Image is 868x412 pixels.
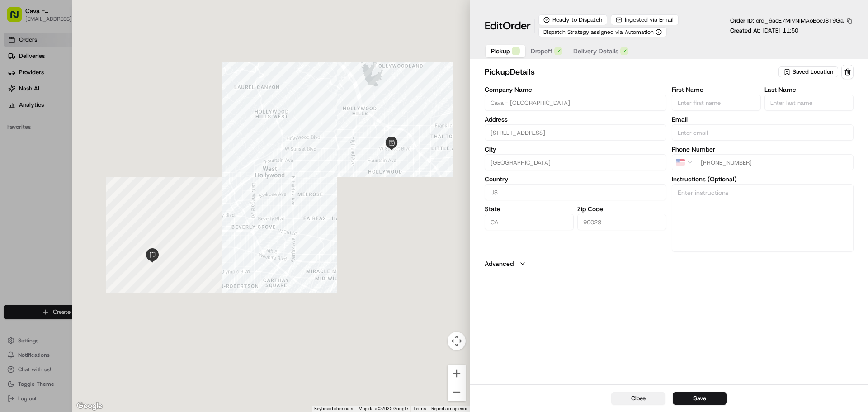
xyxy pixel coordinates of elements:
input: Enter company name [485,95,666,111]
input: Enter last name [764,95,854,111]
span: Wisdom [PERSON_NAME] [28,140,96,147]
span: Ingested via Email [625,16,674,24]
input: Enter phone number [695,154,854,170]
span: Knowledge Base [18,178,69,187]
h2: pickup Details [485,66,777,78]
input: Enter zip code [577,214,666,230]
div: Start new chat [41,86,148,95]
span: Order [503,19,531,33]
span: Map data ©2025 Google [359,406,408,411]
button: Close [611,392,665,405]
div: Past conversations [9,118,58,125]
label: Advanced [485,259,514,268]
input: Enter first name [672,95,761,111]
div: Ready to Dispatch [538,14,607,25]
button: Ingested via Email [611,14,679,25]
button: See all [140,116,165,127]
button: Keyboard shortcuts [314,406,353,412]
label: Phone Number [672,146,854,152]
span: ord_6acE7MiyNiMAoBoeJ8T9Ga [756,17,844,24]
button: Start new chat [154,89,165,100]
label: State [485,206,574,212]
button: Zoom in [448,365,466,383]
img: Nash [9,9,27,27]
img: Wisdom Oko [9,132,24,149]
img: 1736555255976-a54dd68f-1ca7-489b-9aae-adbdc363a1c4 [9,86,25,103]
p: Welcome 👋 [9,36,165,51]
input: Clear [24,58,149,68]
a: Open this area in Google Maps (opens a new window) [75,400,104,412]
label: City [485,146,666,152]
label: Last Name [764,86,854,93]
span: • [98,140,101,147]
span: [DATE] 11:50 [762,27,798,34]
span: [DATE] [103,140,122,147]
span: API Documentation [85,178,145,187]
div: 💻 [76,179,84,186]
a: Powered byPylon [64,199,109,207]
label: Address [485,116,666,123]
input: Enter country [485,184,666,200]
img: 1736555255976-a54dd68f-1ca7-489b-9aae-adbdc363a1c4 [18,141,25,148]
img: 8571987876998_91fb9ceb93ad5c398215_72.jpg [19,86,35,103]
span: Saved Location [793,68,833,76]
button: Save [673,392,727,405]
input: Enter city [485,154,666,170]
span: Pickup [491,47,510,56]
input: 6200 W Sunset Blvd, Los Angeles, CA 90028, USA [485,124,666,141]
label: Email [672,116,854,123]
button: Dispatch Strategy assigned via Automation [538,27,667,37]
button: Zoom out [448,383,466,401]
label: First Name [672,86,761,93]
button: Map camera controls [448,332,466,350]
label: Zip Code [577,206,666,212]
p: Order ID: [730,17,844,25]
span: Pylon [90,200,109,207]
a: Terms [413,406,426,411]
span: Dispatch Strategy assigned via Automation [543,28,654,36]
label: Company Name [485,86,666,93]
label: Instructions (Optional) [672,176,854,182]
img: Google [75,400,104,412]
a: 💻API Documentation [73,174,149,190]
a: Report a map error [431,406,467,411]
input: Enter state [485,214,574,230]
p: Created At: [730,27,798,35]
div: 📗 [9,179,16,186]
label: Country [485,176,666,182]
h1: Edit [485,19,531,33]
button: Advanced [485,259,854,268]
span: Dropoff [531,47,552,56]
div: We're available if you need us! [41,95,124,103]
a: 📗Knowledge Base [5,174,73,190]
input: Enter email [672,124,854,141]
span: Delivery Details [573,47,618,56]
button: Saved Location [778,66,840,78]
